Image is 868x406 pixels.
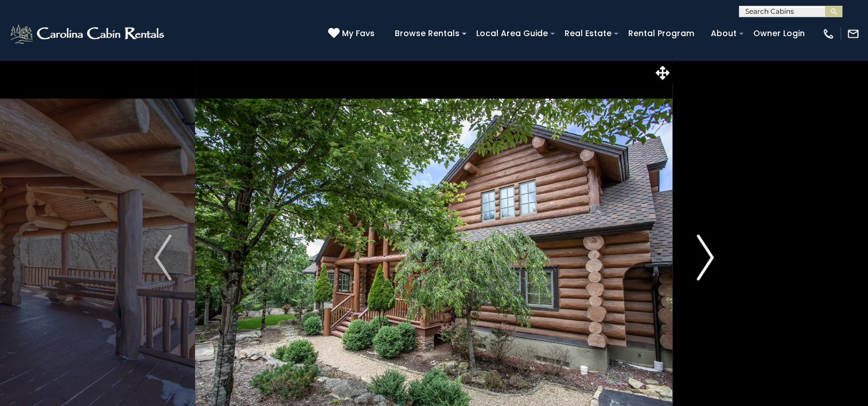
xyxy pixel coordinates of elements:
[622,25,700,42] a: Rental Program
[559,25,617,42] a: Real Estate
[847,28,859,40] img: mail-regular-white.png
[9,22,168,45] img: White-1-2.png
[342,28,375,40] span: My Favs
[748,25,811,42] a: Owner Login
[705,25,742,42] a: About
[696,235,714,280] img: arrow
[389,25,465,42] a: Browse Rentals
[154,235,172,280] img: arrow
[328,28,377,40] a: My Favs
[822,28,835,40] img: phone-regular-white.png
[470,25,554,42] a: Local Area Guide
